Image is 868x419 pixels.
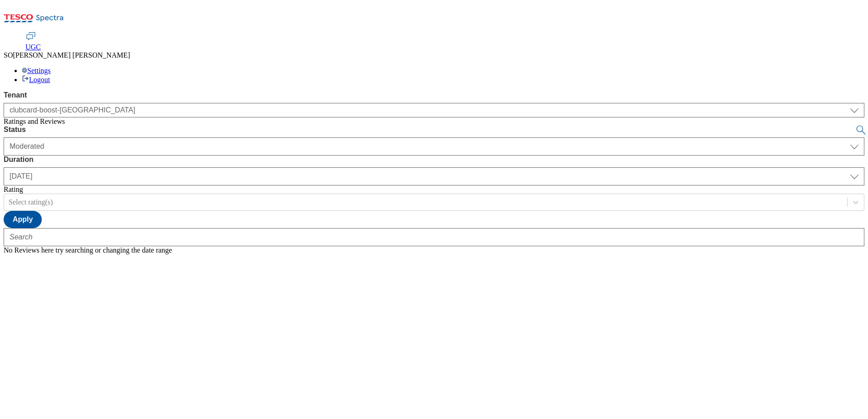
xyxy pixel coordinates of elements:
[4,156,864,164] label: Duration
[13,51,130,59] span: [PERSON_NAME] [PERSON_NAME]
[4,246,864,254] div: No Reviews here try searching or changing the date range
[22,76,50,83] a: Logout
[4,117,65,125] span: Ratings and Reviews
[22,67,51,74] a: Settings
[4,185,23,193] label: Rating
[4,126,864,134] label: Status
[4,211,42,228] button: Apply
[4,228,864,246] input: Search
[25,43,41,51] span: UGC
[25,32,41,51] a: UGC
[4,91,864,99] label: Tenant
[9,198,53,206] div: Select rating(s)
[4,51,13,59] span: SO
